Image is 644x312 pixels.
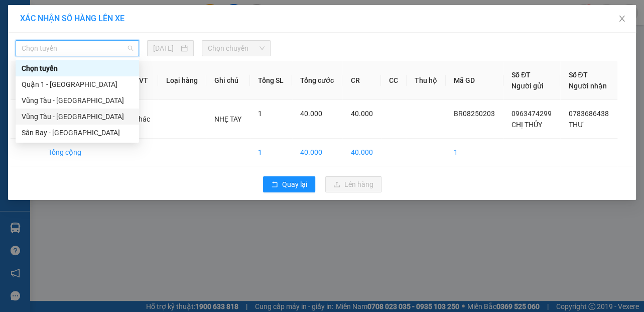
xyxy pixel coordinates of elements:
span: close [618,15,626,23]
span: Người gửi [511,82,544,90]
span: Người nhận [568,82,606,90]
th: Tổng cước [292,61,342,100]
span: Chọn tuyến [22,41,133,56]
button: rollbackQuay lại [263,176,315,192]
div: 0783686438 [96,57,177,71]
td: 1 [250,139,292,166]
div: VP 36 [PERSON_NAME] - Bà Rịa [9,9,89,45]
div: VP 184 [PERSON_NAME] - HCM [96,9,177,45]
div: CHỊ THỦY [9,45,89,57]
div: Sân Bay - Vũng Tàu [16,125,139,141]
td: 1 [11,100,40,139]
span: Số ĐT [568,71,587,79]
td: Khác [126,100,159,139]
th: Ghi chú [206,61,250,100]
th: Thu hộ [407,61,446,100]
th: Tổng SL [250,61,292,100]
th: ĐVT [126,61,159,100]
div: Vũng Tàu - [GEOGRAPHIC_DATA] [22,95,133,106]
div: Vũng Tàu - Sân Bay [16,109,139,125]
input: 13/08/2025 [153,43,179,54]
td: 1 [446,139,503,166]
button: uploadLên hàng [325,176,381,192]
span: Quay lại [282,179,307,190]
span: Số ĐT [511,71,531,79]
td: 40.000 [292,139,342,166]
div: Chọn tuyến [16,60,139,76]
div: Chọn tuyến [22,63,133,74]
th: Mã GD [446,61,503,100]
span: 0963474299 [511,110,552,118]
span: NHẸ TAY [214,115,241,123]
span: 40.000 [300,110,322,118]
span: Chọn chuyến [208,41,265,56]
div: THƯ [96,45,177,57]
span: THƯ [568,121,583,129]
span: rollback [271,181,278,189]
div: Quận 1 - [GEOGRAPHIC_DATA] [22,79,133,90]
span: 0783686438 [568,110,608,118]
span: 40.000 [350,110,372,118]
span: Nhận: [96,10,120,20]
th: CR [342,61,381,100]
div: Sân Bay - [GEOGRAPHIC_DATA] [22,127,133,138]
div: Quận 1 - Vũng Tàu [16,76,139,92]
td: Tổng cộng [40,139,101,166]
span: XÁC NHẬN SỐ HÀNG LÊN XE [20,14,124,23]
div: 0963474299 [9,57,89,71]
th: Loại hàng [158,61,206,100]
span: Gửi: [9,10,24,20]
span: CHỊ THỦY [511,121,542,129]
span: VP184 [110,71,155,88]
div: Vũng Tàu - Quận 1 [16,92,139,109]
th: CC [381,61,407,100]
span: BR08250203 [454,110,495,118]
span: 1 [258,110,262,118]
button: Close [608,5,636,33]
td: 40.000 [342,139,381,166]
div: Vũng Tàu - [GEOGRAPHIC_DATA] [22,111,133,122]
th: STT [11,61,40,100]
